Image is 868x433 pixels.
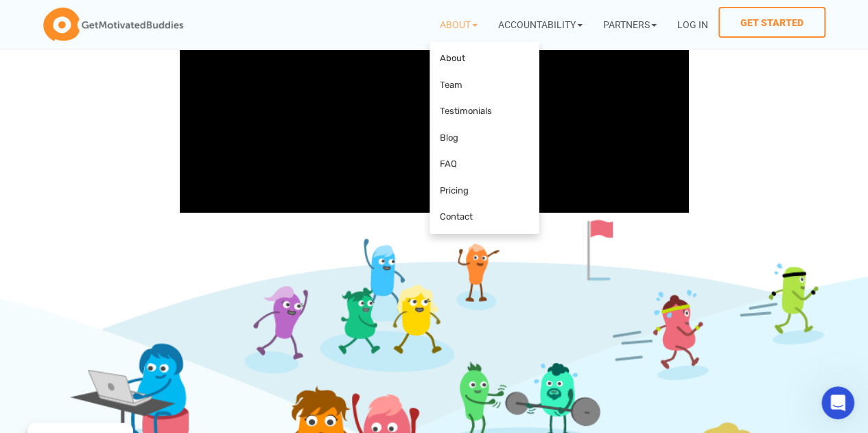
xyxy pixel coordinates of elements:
iframe: Intercom live chat [821,386,854,419]
a: Accountability [488,7,593,42]
a: Blog [433,125,536,152]
a: About [430,7,488,42]
img: GetMotivatedBuddies [43,8,183,42]
a: About [433,45,536,72]
a: Testimonials [433,98,536,125]
a: Get Started [718,7,825,38]
a: Log In [667,7,718,42]
a: Partners [593,7,667,42]
a: Pricing [433,178,536,204]
a: Team [433,72,536,99]
a: FAQ [433,151,536,178]
a: Contact [433,204,536,231]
